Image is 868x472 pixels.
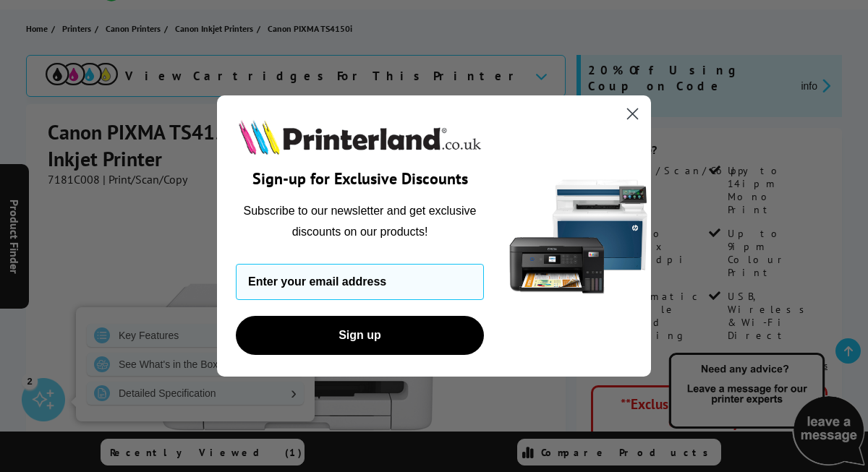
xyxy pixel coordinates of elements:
img: Printerland.co.uk [236,117,484,158]
input: Enter your email address [236,264,484,300]
img: 5290a21f-4df8-4860-95f4-ea1e8d0e8904.png [506,95,651,377]
button: Close dialog [620,101,645,126]
span: Sign-up for Exclusive Discounts [252,168,468,189]
span: Subscribe to our newsletter and get exclusive discounts on our products! [244,205,477,237]
button: Sign up [236,316,484,355]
